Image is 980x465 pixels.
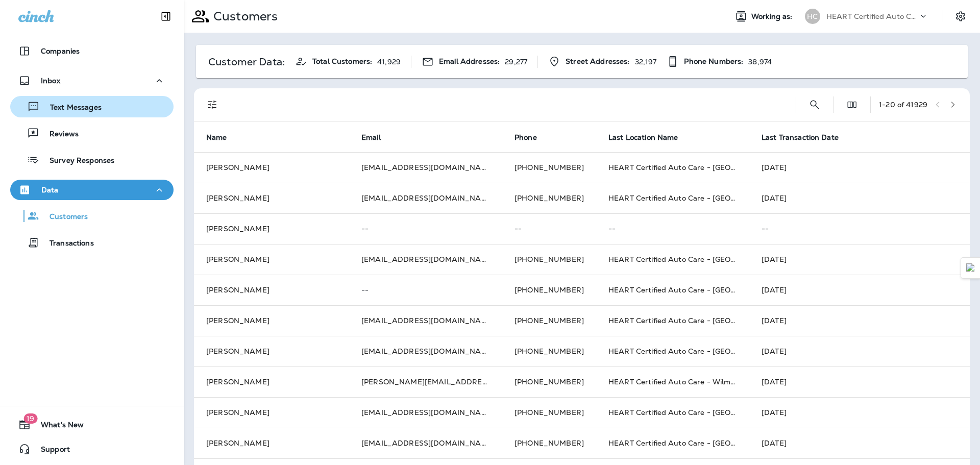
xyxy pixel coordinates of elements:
span: Total Customers: [312,57,372,66]
span: HEART Certified Auto Care - [GEOGRAPHIC_DATA] [608,347,792,356]
td: [DATE] [749,183,970,213]
button: Transactions [10,232,174,253]
td: [PERSON_NAME] [194,213,349,244]
button: Companies [10,41,174,61]
td: [EMAIL_ADDRESS][DOMAIN_NAME] [349,305,502,336]
button: Customers [10,205,174,227]
td: [PERSON_NAME] [194,183,349,213]
td: [PERSON_NAME] [194,397,349,428]
td: [PHONE_NUMBER] [502,428,596,458]
td: [EMAIL_ADDRESS][DOMAIN_NAME] [349,397,502,428]
button: Inbox [10,70,174,91]
p: Inbox [41,77,60,85]
td: [PERSON_NAME] [194,275,349,305]
td: [PHONE_NUMBER] [502,336,596,366]
p: -- [514,225,584,233]
td: [PHONE_NUMBER] [502,275,596,305]
span: HEART Certified Auto Care - [GEOGRAPHIC_DATA] [608,255,792,264]
span: What's New [31,421,84,433]
span: Last Transaction Date [762,133,839,142]
td: [DATE] [749,397,970,428]
span: Last Transaction Date [762,133,852,142]
p: -- [762,225,958,233]
td: [DATE] [749,336,970,366]
td: [PHONE_NUMBER] [502,244,596,275]
button: Settings [951,7,970,26]
p: -- [361,286,490,294]
p: Survey Responses [39,156,114,166]
td: [EMAIL_ADDRESS][DOMAIN_NAME] [349,336,502,366]
button: Edit Fields [842,94,862,115]
span: HEART Certified Auto Care - [GEOGRAPHIC_DATA] [608,438,792,448]
div: 1 - 20 of 41929 [879,101,927,109]
span: Last Location Name [608,133,678,142]
button: Survey Responses [10,149,174,170]
td: [PHONE_NUMBER] [502,305,596,336]
td: [PHONE_NUMBER] [502,366,596,397]
button: 19What's New [10,414,174,435]
span: Phone [514,133,550,142]
p: Text Messages [40,103,102,113]
td: [DATE] [749,366,970,397]
p: 41,929 [377,58,401,66]
td: [PHONE_NUMBER] [502,397,596,428]
td: [DATE] [749,152,970,183]
td: [DATE] [749,305,970,336]
span: Street Addresses: [566,57,629,66]
button: Search Customers [804,94,825,115]
span: HEART Certified Auto Care - [GEOGRAPHIC_DATA] [608,193,792,203]
button: Support [10,439,174,459]
p: Customers [39,212,88,222]
td: [PERSON_NAME] [194,152,349,183]
p: Reviews [39,130,79,139]
span: HEART Certified Auto Care - [GEOGRAPHIC_DATA] [608,408,792,417]
p: Transactions [39,239,94,249]
div: HC [805,9,820,24]
button: Text Messages [10,96,174,117]
p: -- [361,225,490,233]
span: Working as: [751,12,795,21]
td: [PERSON_NAME] [194,336,349,366]
span: Email [361,133,381,142]
span: Email Addresses: [439,57,500,66]
td: [PERSON_NAME] [194,428,349,458]
p: Customers [209,9,278,24]
span: 19 [23,413,37,424]
p: 38,974 [748,58,772,66]
td: [PERSON_NAME] [194,366,349,397]
td: [EMAIL_ADDRESS][DOMAIN_NAME] [349,244,502,275]
button: Collapse Sidebar [152,6,180,27]
span: HEART Certified Auto Care - [GEOGRAPHIC_DATA] [608,163,792,172]
td: [EMAIL_ADDRESS][DOMAIN_NAME] [349,428,502,458]
td: [PHONE_NUMBER] [502,183,596,213]
span: Phone Numbers: [684,57,743,66]
span: Support [31,445,70,457]
span: HEART Certified Auto Care - [GEOGRAPHIC_DATA] [608,316,792,325]
td: [DATE] [749,275,970,305]
p: Data [41,186,59,194]
p: -- [608,225,737,233]
p: 32,197 [635,58,657,66]
img: Detect Auto [966,263,975,273]
td: [PERSON_NAME] [194,244,349,275]
td: [DATE] [749,428,970,458]
span: Name [206,133,227,142]
span: Phone [514,133,537,142]
span: HEART Certified Auto Care - [GEOGRAPHIC_DATA] [608,285,792,295]
td: [PERSON_NAME] [194,305,349,336]
p: Customer Data: [208,58,285,66]
td: [DATE] [749,244,970,275]
button: Reviews [10,123,174,144]
button: Data [10,180,174,200]
span: HEART Certified Auto Care - Wilmette [608,377,745,386]
span: Email [361,133,394,142]
span: Last Location Name [608,133,692,142]
span: Name [206,133,240,142]
p: Companies [41,47,80,55]
td: [PERSON_NAME][EMAIL_ADDRESS][PERSON_NAME][DOMAIN_NAME] [349,366,502,397]
p: HEART Certified Auto Care [826,12,918,20]
button: Filters [202,94,223,115]
td: [PHONE_NUMBER] [502,152,596,183]
p: 29,277 [505,58,527,66]
td: [EMAIL_ADDRESS][DOMAIN_NAME] [349,183,502,213]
